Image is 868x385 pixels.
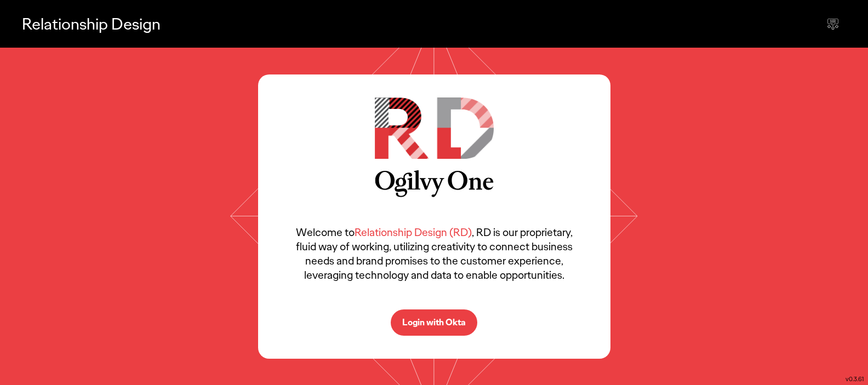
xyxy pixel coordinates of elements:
[355,225,472,239] span: Relationship Design (RD)
[291,225,578,282] p: Welcome to , RD is our proprietary, fluid way of working, utilizing creativity to connect busines...
[22,13,161,35] p: Relationship Design
[375,97,494,159] img: RD Logo
[820,11,846,37] div: Send feedback
[391,309,477,336] button: Login with Okta
[402,318,466,327] p: Login with Okta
